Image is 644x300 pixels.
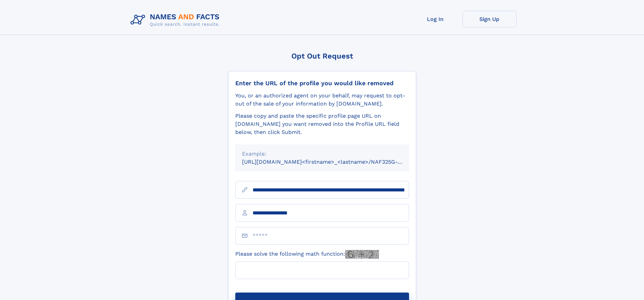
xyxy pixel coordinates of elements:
div: Enter the URL of the profile you would like removed [235,79,409,87]
div: Example: [242,150,402,158]
div: You, or an authorized agent on your behalf, may request to opt-out of the sale of your informatio... [235,92,409,108]
a: Log In [408,11,462,27]
label: Please solve the following math function: [235,250,379,259]
div: Please copy and paste the specific profile page URL on [DOMAIN_NAME] you want removed into the Pr... [235,112,409,136]
a: Sign Up [462,11,517,27]
small: [URL][DOMAIN_NAME]<firstname>_<lastname>/NAF325G-xxxxxxxx [242,159,422,165]
div: Opt Out Request [228,52,416,60]
img: Logo Names and Facts [128,11,225,29]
